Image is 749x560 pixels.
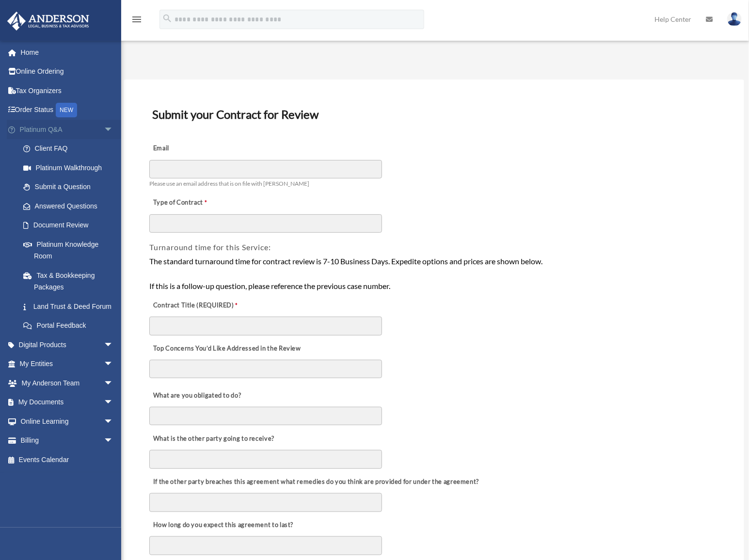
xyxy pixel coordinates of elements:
[162,13,173,24] i: search
[7,450,128,469] a: Events Calendar
[14,297,128,316] a: Land Trust & Deed Forum
[7,393,128,412] a: My Documentsarrow_drop_down
[7,120,128,139] a: Platinum Q&Aarrow_drop_down
[14,216,123,235] a: Document Review
[149,255,718,292] div: The standard turnaround time for contract review is 7-10 Business Days. Expedite options and pric...
[727,12,742,26] img: User Pic
[14,177,128,197] a: Submit a Question
[149,299,246,312] label: Contract Title (REQUIRED)
[7,43,128,62] a: Home
[7,335,128,354] a: Digital Productsarrow_drop_down
[104,373,123,393] span: arrow_drop_down
[149,389,246,402] label: What are you obligated to do?
[104,120,123,140] span: arrow_drop_down
[7,62,128,81] a: Online Ordering
[149,196,246,210] label: Type of Contract
[7,81,128,100] a: Tax Organizers
[7,412,128,431] a: Online Learningarrow_drop_down
[14,316,128,336] a: Portal Feedback
[149,342,303,355] label: Top Concerns You’d Like Addressed in the Review
[7,354,128,374] a: My Entitiesarrow_drop_down
[104,412,123,432] span: arrow_drop_down
[149,180,309,187] span: Please use an email address that is on file with [PERSON_NAME]
[4,12,92,31] img: Anderson Advisors Platinum Portal
[104,335,123,355] span: arrow_drop_down
[131,14,143,25] i: menu
[149,242,271,252] span: Turnaround time for this Service:
[149,142,246,156] label: Email
[104,431,123,451] span: arrow_drop_down
[14,196,128,216] a: Answered Questions
[149,518,296,532] label: How long do you expect this agreement to last?
[14,139,128,159] a: Client FAQ
[104,393,123,413] span: arrow_drop_down
[14,235,128,266] a: Platinum Knowledge Room
[104,354,123,374] span: arrow_drop_down
[14,266,128,297] a: Tax & Bookkeeping Packages
[131,17,143,25] a: menu
[149,432,277,446] label: What is the other party going to receive?
[7,431,128,450] a: Billingarrow_drop_down
[56,103,77,117] div: NEW
[14,158,128,177] a: Platinum Walkthrough
[7,373,128,393] a: My Anderson Teamarrow_drop_down
[149,475,481,489] label: If the other party breaches this agreement what remedies do you think are provided for under the ...
[7,100,128,120] a: Order StatusNEW
[148,104,719,125] h3: Submit your Contract for Review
